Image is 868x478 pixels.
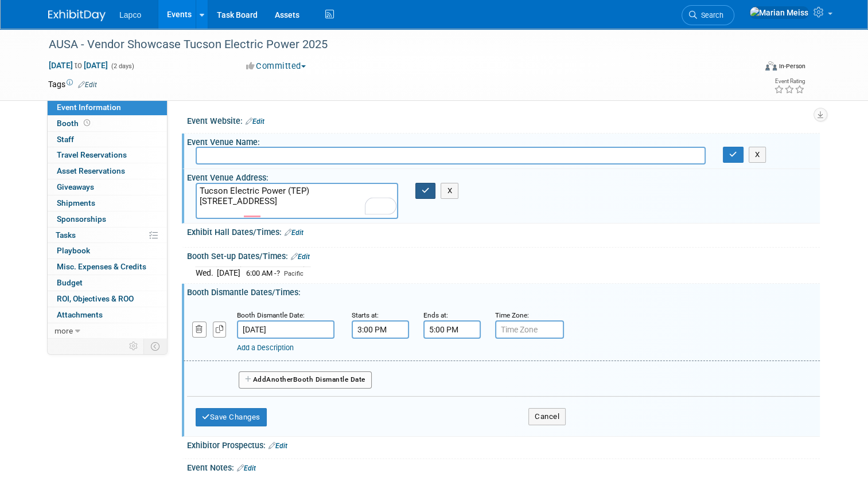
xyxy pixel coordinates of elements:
span: Sponsorships [57,214,106,224]
a: Booth [48,116,167,131]
span: more [55,326,73,335]
button: X [441,183,458,199]
div: Event Website: [187,112,820,127]
a: Staff [48,132,167,147]
div: In-Person [779,62,805,70]
span: Another [266,375,293,383]
span: Budget [57,278,83,287]
td: Toggle Event Tabs [144,339,168,354]
span: to [73,61,84,70]
span: Staff [57,135,74,144]
a: Misc. Expenses & Credits [48,259,167,275]
a: Add a Description [237,343,294,352]
span: Pacific [284,270,303,277]
small: Time Zone: [495,311,529,319]
button: Cancel [528,408,566,425]
button: Committed [242,60,310,72]
small: Booth Dismantle Date: [237,311,305,319]
td: Wed. [196,267,217,279]
span: 6:00 AM - [246,269,282,277]
div: Event Format [694,60,805,77]
span: ROI, Objectives & ROO [57,294,134,303]
a: ROI, Objectives & ROO [48,291,167,307]
span: [DATE] [DATE] [48,60,108,70]
div: Exhibit Hall Dates/Times: [187,224,820,238]
span: Booth [57,119,92,128]
img: Marian Meiss [749,6,809,19]
a: Edit [285,229,303,237]
span: Attachments [57,310,103,319]
span: Travel Reservations [57,150,127,159]
span: Tasks [56,230,76,240]
span: Shipments [57,198,95,207]
img: ExhibitDay [48,10,106,21]
a: Edit [246,117,264,126]
a: Giveaways [48,179,167,195]
a: Budget [48,275,167,291]
textarea: To enrich screen reader interactions, please activate Accessibility in Grammarly extension settings [196,183,398,219]
a: Shipments [48,195,167,211]
span: (2 days) [110,62,134,70]
span: Event Information [57,103,121,112]
a: Sponsorships [48,211,167,227]
div: Booth Set-up Dates/Times: [187,248,820,262]
a: Tasks [48,228,167,243]
span: ? [277,269,280,277]
td: [DATE] [217,267,240,279]
input: Time Zone [495,320,564,339]
span: Lapco [119,10,141,19]
td: Tags [48,79,97,90]
button: AddAnotherBooth Dismantle Date [239,371,372,389]
a: more [48,323,167,339]
div: Exhibitor Prospectus: [187,437,820,452]
span: Search [697,11,723,19]
a: Event Information [48,100,167,115]
small: Starts at: [352,311,379,319]
div: Booth Dismantle Dates/Times: [187,284,820,298]
div: Event Venue Name: [187,134,820,148]
img: Format-Inperson.png [765,61,777,70]
span: Playbook [57,246,90,255]
span: Booth not reserved yet [81,119,92,127]
a: Playbook [48,243,167,258]
span: Asset Reservations [57,166,125,175]
a: Edit [237,464,256,472]
input: Start Time [352,320,409,339]
a: Search [682,5,734,25]
div: Event Rating [774,79,805,84]
a: Edit [78,81,97,89]
input: End Time [423,320,481,339]
input: Date [237,320,334,339]
div: AUSA - Vendor Showcase Tucson Electric Power 2025 [45,34,741,55]
td: Personalize Event Tab Strip [124,339,144,354]
button: Save Changes [196,408,267,426]
a: Travel Reservations [48,147,167,163]
a: Attachments [48,307,167,323]
a: Asset Reservations [48,163,167,179]
span: Giveaways [57,182,94,191]
span: Misc. Expenses & Credits [57,262,146,271]
small: Ends at: [423,311,448,319]
a: Edit [268,442,287,450]
button: X [749,147,766,163]
div: Event Venue Address: [187,169,820,183]
div: Event Notes: [187,459,820,474]
a: Edit [291,253,310,261]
